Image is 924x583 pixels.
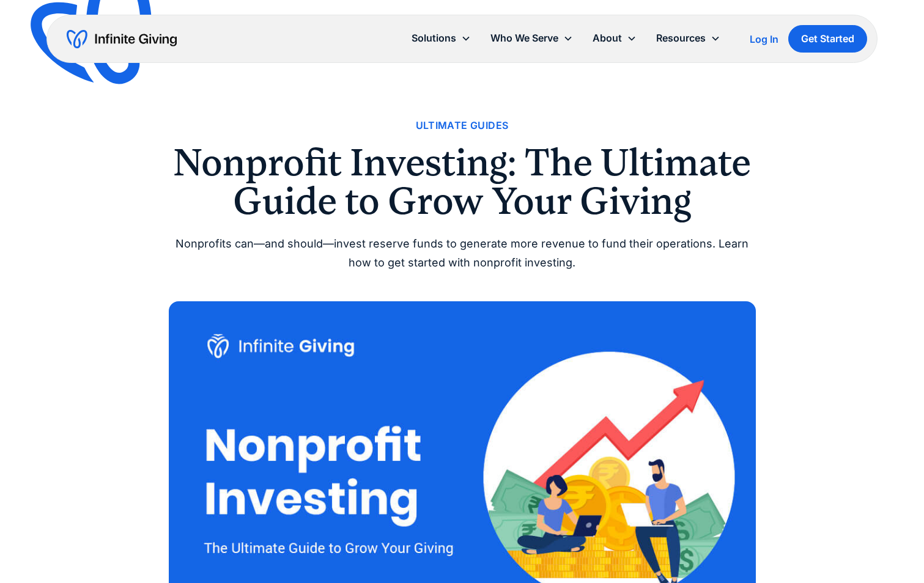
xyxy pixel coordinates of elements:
a: Log In [750,32,778,46]
a: home [67,29,177,49]
div: Resources [656,30,706,46]
a: Ultimate Guides [416,117,509,134]
div: About [583,25,646,51]
div: Who We Serve [481,25,583,51]
div: Solutions [412,30,456,46]
div: Who We Serve [490,30,558,46]
h1: Nonprofit Investing: The Ultimate Guide to Grow Your Giving [169,144,756,220]
a: Get Started [788,25,867,53]
div: About [593,30,622,46]
div: Solutions [402,25,481,51]
div: Resources [646,25,730,51]
div: Nonprofits can—and should—invest reserve funds to generate more revenue to fund their operations.... [169,235,756,272]
div: Log In [750,34,778,44]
